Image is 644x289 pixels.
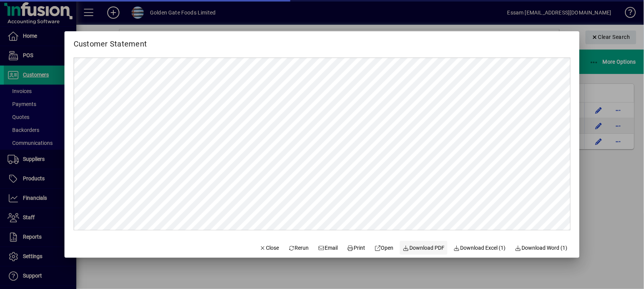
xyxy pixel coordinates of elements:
button: Download Excel (1) [451,241,509,255]
span: Download PDF [403,244,445,252]
button: Print [344,241,368,255]
a: Download PDF [400,241,448,255]
button: Email [315,241,341,255]
button: Download Word (1) [512,241,571,255]
span: Print [347,244,365,252]
a: Open [371,241,397,255]
span: Rerun [288,244,309,252]
button: Close [256,241,282,255]
span: Download Excel (1) [454,244,506,252]
h2: Customer Statement [64,31,156,50]
span: Download Word (1) [515,244,568,252]
span: Email [318,244,338,252]
span: Close [259,244,279,252]
span: Open [374,244,394,252]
